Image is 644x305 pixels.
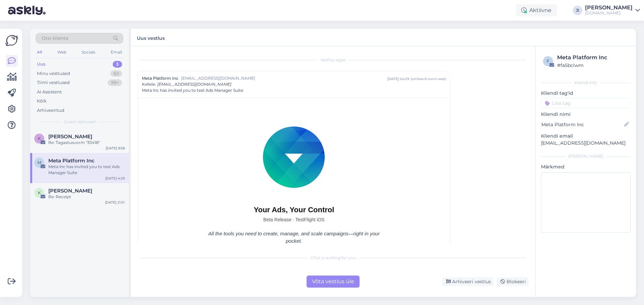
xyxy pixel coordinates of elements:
div: Meta Platform Inc [557,54,629,62]
div: Kliendi info [541,80,631,86]
div: Arhiveeri vestlus [442,277,494,286]
div: Aktiivne [516,4,557,16]
span: [EMAIL_ADDRESS][DOMAIN_NAME] [181,75,387,81]
div: [PERSON_NAME] [585,5,633,10]
div: Võta vestlus üle [307,276,360,288]
div: 3 [113,61,122,68]
div: [PERSON_NAME] [541,153,631,159]
div: ( umbes 6 tunni eest ) [411,76,446,81]
div: Email [109,48,123,57]
span: Kristi u. [48,188,92,194]
div: Blokeeri [496,277,529,286]
div: [DATE] 8:58 [106,146,125,151]
span: K [38,136,41,141]
div: All [36,48,43,57]
span: [EMAIL_ADDRESS][DOMAIN_NAME] [157,82,231,87]
p: Kliendi tag'id [541,90,631,97]
span: Meta lnc has invited you to test Ads Manager Suite [142,87,243,93]
div: AI Assistent [37,89,62,95]
div: [DATE] 21:51 [105,200,125,205]
img: Askly Logo [5,34,18,47]
span: Uued vestlused [64,119,95,125]
div: Uus [37,61,46,68]
span: M [38,160,41,165]
span: Meta Platform Inc [48,158,95,164]
p: [EMAIL_ADDRESS][DOMAIN_NAME] [541,140,631,147]
div: JI [573,6,582,15]
div: Chat is waiting for you [138,255,529,261]
input: Lisa tag [541,98,631,108]
p: Beta Release · TestFlight iOS [201,216,386,223]
div: [DOMAIN_NAME] [585,10,633,16]
span: Meta Platform Inc [142,75,178,81]
div: 99+ [108,79,122,86]
h1: Your Ads, Your Control [201,206,386,214]
span: Kellele : [142,82,156,87]
div: Arhiveeritud [37,107,64,114]
div: Minu vestlused [37,70,70,77]
div: 62 [110,70,122,77]
div: Vestlus algas [138,57,529,63]
label: Uus vestlus [137,33,165,42]
em: All the tools you need to create, manage, and scale campaigns—right in your pocket. [208,231,380,244]
div: Kõik [37,98,47,104]
div: Meta lnc has invited you to test Ads Manager Suite [48,164,125,176]
div: [DATE] 4:29 [105,176,125,181]
p: Kliendi nimi [541,111,631,118]
img: Meta Ads Manager Logo [251,115,337,200]
div: Re: Tagastusvorm "33418" [48,140,125,146]
p: Kliendi email [541,133,631,140]
p: Märkmed [541,163,631,170]
input: Lisa nimi [541,121,623,128]
a: [PERSON_NAME][DOMAIN_NAME] [585,5,640,16]
div: # fa5bclwm [557,62,629,69]
div: Web [56,48,68,57]
div: Tiimi vestlused [37,79,70,86]
div: [DATE] 04:29 [387,76,409,81]
span: f [547,59,549,64]
span: Otsi kliente [42,35,68,42]
div: Socials [80,48,97,57]
span: K [38,190,41,195]
span: Kairit Pärnmaa [48,134,92,140]
div: Re: Receipt [48,194,125,200]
